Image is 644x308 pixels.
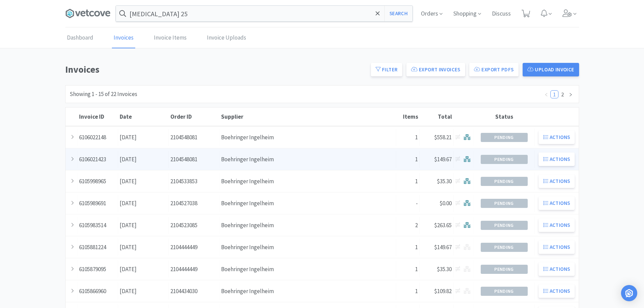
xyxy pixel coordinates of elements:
[169,129,219,146] div: 2104548081
[70,90,137,99] div: Showing 1 - 15 of 22 Invoices
[116,6,412,21] input: Search by item, sku, manufacturer, ingredient, size...
[79,113,116,120] div: Invoice ID
[77,195,118,212] div: 6105989691
[539,174,575,188] button: Actions
[396,239,420,256] div: 1
[567,90,575,98] li: Next Page
[77,129,118,146] div: 6106022148
[396,129,420,146] div: 1
[169,283,219,300] div: 2104434030
[118,283,169,300] div: [DATE]
[539,262,575,276] button: Actions
[439,199,452,207] span: $0.00
[371,63,402,76] button: Filter
[539,240,575,254] button: Actions
[481,155,527,164] span: Pending
[118,173,169,190] div: [DATE]
[550,90,558,98] li: 1
[396,195,420,212] div: -
[434,287,452,295] span: $109.82
[539,196,575,210] button: Actions
[481,221,527,230] span: Pending
[118,129,169,146] div: [DATE]
[481,177,527,186] span: Pending
[169,261,219,278] div: 2104444449
[170,113,218,120] div: Order ID
[539,131,575,144] button: Actions
[569,93,573,97] i: icon: right
[77,173,118,190] div: 6105998965
[219,217,396,234] div: Boehringer Ingelheim
[77,261,118,278] div: 6105879095
[559,91,566,98] a: 2
[219,195,396,212] div: Boehringer Ingelheim
[437,177,452,185] span: $35.30
[558,90,567,98] li: 2
[434,134,452,141] span: $558.21
[398,113,418,120] div: Items
[65,62,367,77] h1: Invoices
[77,239,118,256] div: 6105881224
[396,217,420,234] div: 2
[469,63,519,76] button: Export PDFs
[481,199,527,208] span: Pending
[396,173,420,190] div: 1
[489,11,514,17] a: Discuss
[437,265,452,273] span: $35.30
[551,91,558,98] a: 1
[77,217,118,234] div: 6105983514
[112,28,135,48] a: Invoices
[219,239,396,256] div: Boehringer Ingelheim
[481,133,527,142] span: Pending
[476,113,533,120] div: Status
[422,113,452,120] div: Total
[205,28,248,48] a: Invoice Uploads
[219,283,396,300] div: Boehringer Ingelheim
[481,243,527,252] span: Pending
[539,218,575,232] button: Actions
[434,243,452,251] span: $149.67
[118,261,169,278] div: [DATE]
[621,285,637,301] div: Open Intercom Messenger
[152,28,188,48] a: Invoice Items
[384,6,412,21] button: Search
[434,221,452,229] span: $263.65
[118,239,169,256] div: [DATE]
[434,156,452,163] span: $149.67
[118,217,169,234] div: [DATE]
[539,284,575,298] button: Actions
[169,173,219,190] div: 2104533853
[219,173,396,190] div: Boehringer Ingelheim
[169,217,219,234] div: 2104523085
[406,63,465,76] button: Export Invoices
[219,129,396,146] div: Boehringer Ingelheim
[481,265,527,274] span: Pending
[219,261,396,278] div: Boehringer Ingelheim
[77,283,118,300] div: 6105866960
[118,195,169,212] div: [DATE]
[169,239,219,256] div: 2104444449
[221,113,395,120] div: Supplier
[396,261,420,278] div: 1
[219,151,396,168] div: Boehringer Ingelheim
[542,90,550,98] li: Previous Page
[118,151,169,168] div: [DATE]
[481,287,527,295] span: Pending
[169,195,219,212] div: 2104527038
[120,113,167,120] div: Date
[523,63,579,76] button: Upload Invoice
[544,93,548,97] i: icon: left
[65,28,95,48] a: Dashboard
[396,283,420,300] div: 1
[77,151,118,168] div: 6106021423
[169,151,219,168] div: 2104548081
[539,152,575,166] button: Actions
[396,151,420,168] div: 1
